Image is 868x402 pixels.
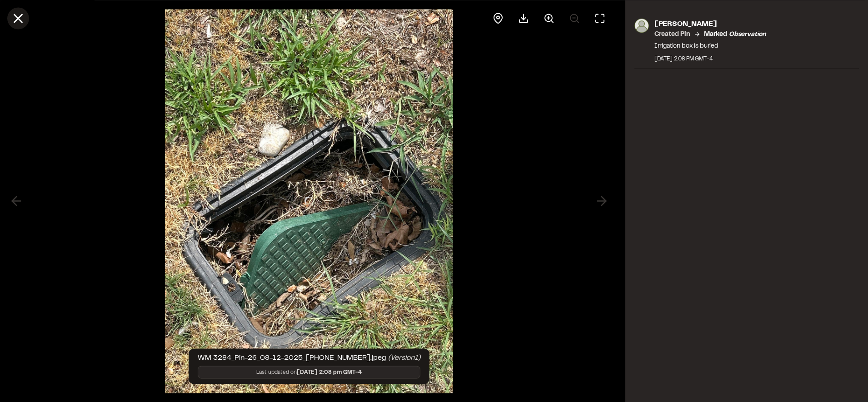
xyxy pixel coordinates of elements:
[538,7,560,29] button: Zoom in
[654,55,766,63] div: [DATE] 2:08 PM GMT-4
[487,7,509,29] div: View pin on map
[634,18,649,33] img: photo
[7,7,29,29] button: Close modal
[654,18,766,29] p: [PERSON_NAME]
[704,29,766,39] p: Marked
[729,31,766,37] em: observation
[589,7,611,29] button: Toggle Fullscreen
[654,29,690,39] p: Created Pin
[654,41,766,51] p: Irrigation box is buried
